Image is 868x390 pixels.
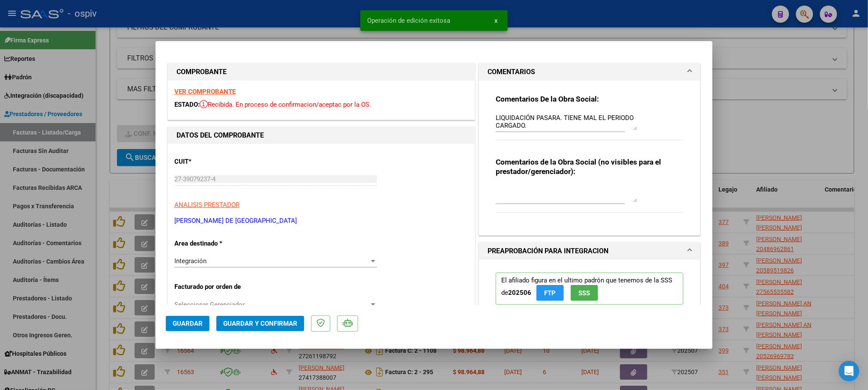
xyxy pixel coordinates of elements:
[496,95,599,103] strong: Comentarios De la Obra Social:
[479,81,700,236] div: COMENTARIOS
[174,201,239,209] span: ANALISIS PRESTADOR
[536,285,564,301] button: FTP
[174,301,369,309] span: Seleccionar Gerenciador
[174,88,236,96] a: VER COMPROBANTE
[545,289,556,297] span: FTP
[174,239,263,249] p: Area destinado *
[479,243,700,260] mat-expansion-panel-header: PREAPROBACIÓN PARA INTEGRACION
[488,67,535,77] h1: COMENTARIOS
[496,158,661,176] strong: Comentarios de la Obra Social (no visibles para el prestador/gerenciador):
[479,63,700,81] mat-expansion-panel-header: COMENTARIOS
[488,246,608,256] h1: PREAPROBACIÓN PARA INTEGRACION
[508,289,531,297] strong: 202506
[494,17,497,24] span: x
[216,316,304,331] button: Guardar y Confirmar
[839,361,859,381] div: Open Intercom Messenger
[488,13,504,28] button: x
[367,16,450,25] span: Operación de edición exitosa
[174,282,263,292] p: Facturado por orden de
[173,320,203,327] span: Guardar
[174,157,263,167] p: CUIT
[223,320,297,327] span: Guardar y Confirmar
[496,273,683,305] p: El afiliado figura en el ultimo padrón que tenemos de la SSS de
[579,289,590,297] span: SSS
[177,131,264,139] strong: DATOS DEL COMPROBANTE
[174,101,200,108] span: ESTADO:
[200,101,371,108] span: Recibida. En proceso de confirmacion/aceptac por la OS.
[174,216,468,226] p: [PERSON_NAME] DE [GEOGRAPHIC_DATA]
[174,257,207,265] span: Integración
[166,316,210,331] button: Guardar
[571,285,598,301] button: SSS
[177,68,227,76] strong: COMPROBANTE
